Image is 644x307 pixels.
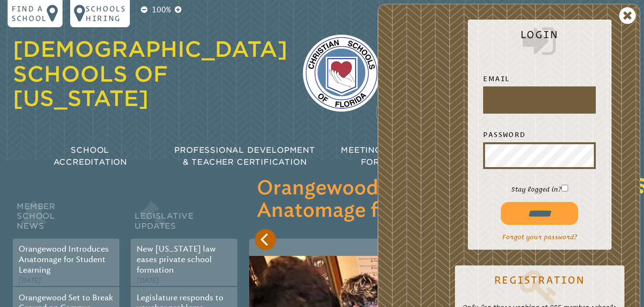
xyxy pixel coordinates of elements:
[19,244,109,274] a: Orangewood Introduces Anatomage for Student Learning
[303,34,380,112] img: csf-logo-web-colors.png
[257,178,623,222] h3: Orangewood Introduces Anatomage for Student Learning
[255,229,276,251] button: Previous
[475,185,603,194] p: Stay logged in?
[13,199,119,239] h2: Member School News
[149,4,172,15] p: 100%
[502,233,577,241] a: Forgot your password?
[483,73,596,85] label: Email
[137,244,216,274] a: New [US_STATE] law eases private school formation
[174,145,315,166] span: Professional Development & Teacher Certification
[131,199,237,239] h2: Legislative Updates
[53,145,127,166] span: School Accreditation
[341,145,457,166] span: Meetings & Workshops for Educators
[19,276,41,285] span: [DATE]
[11,4,47,23] p: Find a school
[475,29,603,62] h2: Login
[85,4,126,23] p: Schools Hiring
[13,36,287,111] a: [DEMOGRAPHIC_DATA] Schools of [US_STATE]
[483,129,596,140] label: Password
[137,276,159,285] span: [DATE]
[463,268,616,307] a: Registration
